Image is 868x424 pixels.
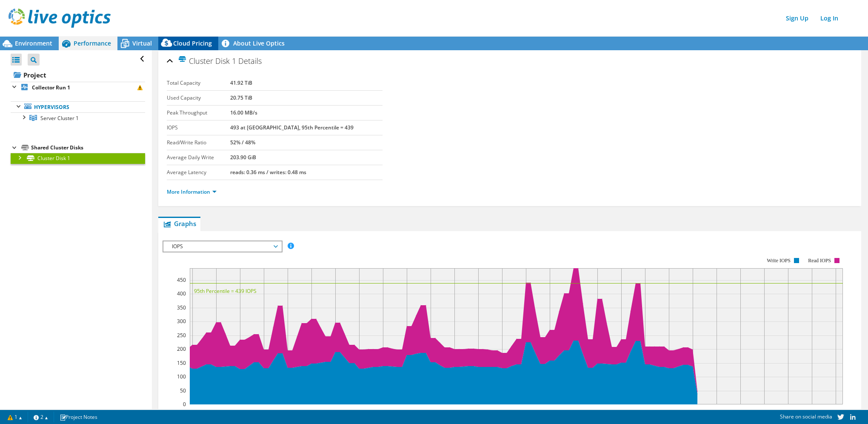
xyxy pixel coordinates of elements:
text: 400 [177,290,186,297]
span: Cluster Disk 1 [178,56,236,66]
a: Project [11,68,145,82]
div: Shared Cluster Disks [31,143,145,153]
text: 14:00 [543,409,557,416]
text: 14:10 [567,409,580,416]
text: 15:20 [734,409,747,416]
text: 12:30 [329,409,342,416]
text: 13:10 [424,409,437,416]
text: 12:10 [281,409,294,416]
span: Performance [74,39,111,47]
text: 95th Percentile = 439 IOPS [194,287,257,295]
b: 52% / 48% [230,139,255,146]
a: Hypervisors [11,101,145,112]
text: 13:30 [472,409,485,416]
a: Sign Up [782,12,813,24]
span: Environment [15,39,52,47]
span: Graphs [163,219,196,228]
img: live_optics_svg.svg [9,9,111,28]
text: 11:30 [186,409,199,416]
text: 300 [177,318,186,325]
text: 13:20 [448,409,461,416]
text: 14:50 [662,409,676,416]
text: 50 [180,387,186,394]
label: Peak Throughput [167,109,230,117]
span: Virtual [132,39,152,47]
text: 15:00 [686,409,700,416]
text: 15:40 [782,409,795,416]
text: 13:40 [496,409,509,416]
label: Total Capacity [167,79,230,87]
label: Average Daily Write [167,153,230,162]
text: 15:50 [805,409,819,416]
a: 1 [2,412,28,422]
text: 13:50 [520,409,533,416]
text: 14:40 [639,409,652,416]
span: Cloud Pricing [173,39,212,47]
a: About Live Optics [218,37,291,50]
b: 41.92 TiB [230,79,252,86]
text: 15:10 [710,409,723,416]
text: 350 [177,304,186,311]
text: 250 [177,332,186,339]
span: IOPS [168,241,277,252]
text: 12:50 [377,409,390,416]
text: 12:40 [353,409,366,416]
label: Read/Write Ratio [167,138,230,147]
a: More Information [167,188,217,195]
span: Server Cluster 1 [40,115,79,122]
a: Collector Run 1 [11,82,145,93]
b: 16.00 MB/s [230,109,257,116]
text: 16:00 [829,409,842,416]
b: 20.75 TiB [230,94,252,101]
text: Write IOPS [767,258,791,264]
text: 0 [183,401,186,408]
text: 14:20 [591,409,604,416]
text: Read IOPS [808,258,831,264]
text: 200 [177,345,186,352]
b: Collector Run 1 [32,84,70,91]
text: 12:00 [257,409,271,416]
b: reads: 0.36 ms / writes: 0.48 ms [230,169,306,176]
a: Log In [816,12,842,24]
text: 11:50 [234,409,247,416]
b: 203.90 GiB [230,154,256,161]
label: Used Capacity [167,94,230,102]
text: 14:30 [615,409,628,416]
a: Server Cluster 1 [11,112,145,123]
a: Cluster Disk 1 [11,153,145,164]
b: 493 at [GEOGRAPHIC_DATA], 95th Percentile = 439 [230,124,354,131]
text: 15:30 [758,409,771,416]
text: 450 [177,276,186,284]
text: 13:00 [400,409,414,416]
text: 150 [177,359,186,367]
text: 12:20 [305,409,318,416]
span: Details [238,56,262,66]
text: 11:40 [210,409,223,416]
span: Share on social media [780,413,832,420]
label: Average Latency [167,168,230,177]
text: 100 [177,373,186,380]
label: IOPS [167,123,230,132]
a: 2 [28,412,54,422]
a: Project Notes [54,412,103,422]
